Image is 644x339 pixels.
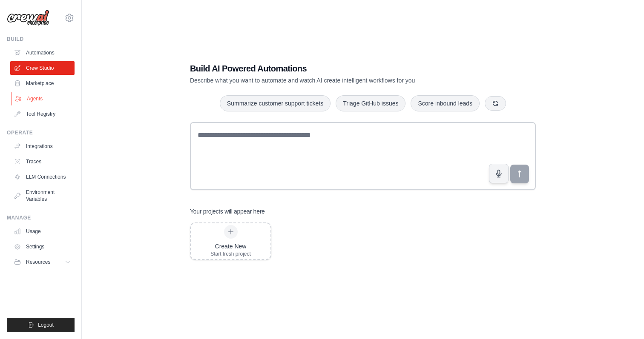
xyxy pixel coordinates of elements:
span: Resources [26,259,50,265]
button: Resources [10,255,75,269]
iframe: Chat Widget [601,298,644,339]
button: Get new suggestions [485,96,506,111]
a: Environment Variables [10,185,75,206]
div: Operate [7,129,75,136]
span: Logout [38,322,54,328]
a: Usage [10,225,75,238]
a: Traces [10,155,75,168]
p: Describe what you want to automate and watch AI create intelligent workflows for you [190,76,476,85]
a: Marketplace [10,77,75,90]
button: Summarize customer support tickets [220,95,331,111]
h1: Build AI Powered Automations [190,63,476,74]
h3: Your projects will appear here [190,207,265,216]
div: Create New [210,242,251,251]
a: LLM Connections [10,170,75,184]
a: Settings [10,240,75,254]
a: Integrations [10,140,75,153]
a: Tool Registry [10,107,75,121]
a: Crew Studio [10,61,75,75]
button: Score inbound leads [411,95,480,111]
button: Logout [7,318,75,332]
button: Triage GitHub issues [336,95,405,111]
div: Start fresh project [210,251,251,257]
a: Agents [11,92,75,105]
div: Manage [7,214,75,221]
a: Automations [10,46,75,60]
button: Click to speak your automation idea [489,164,509,183]
img: Logo [7,10,49,26]
div: Build [7,36,75,43]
